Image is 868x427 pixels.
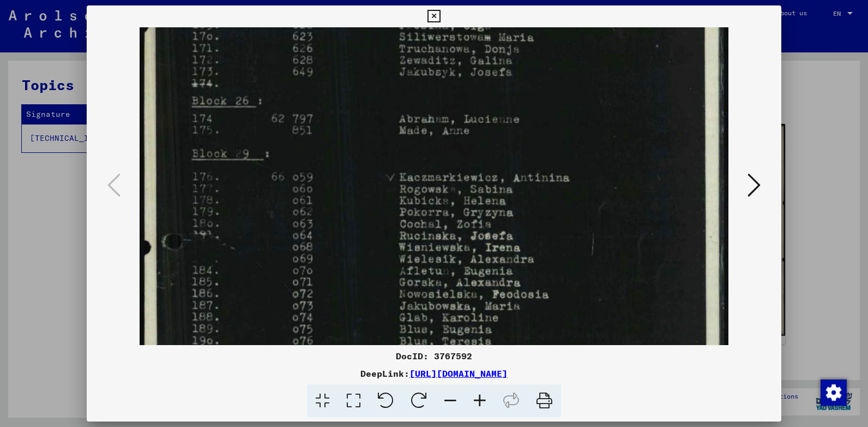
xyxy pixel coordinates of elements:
[87,349,781,363] div: DocID: 3767592
[821,379,847,406] img: Change consent
[409,368,508,379] a: [URL][DOMAIN_NAME]
[87,367,781,380] div: DeepLink:
[820,379,846,405] div: Change consent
